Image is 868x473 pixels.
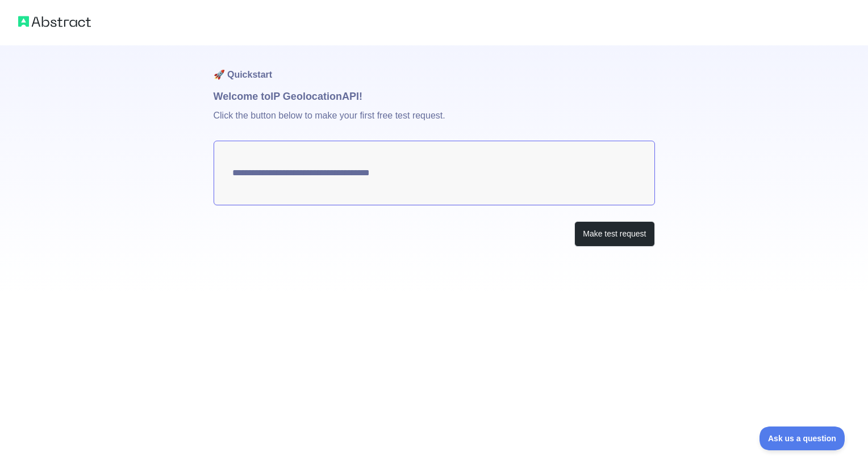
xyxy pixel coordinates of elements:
img: Abstract logo [18,14,91,29]
iframe: Toggle Customer Support [759,426,845,450]
h1: 🚀 Quickstart [214,45,655,88]
h1: Welcome to IP Geolocation API! [214,88,655,104]
button: Make test request [574,221,654,247]
p: Click the button below to make your first free test request. [214,104,655,141]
